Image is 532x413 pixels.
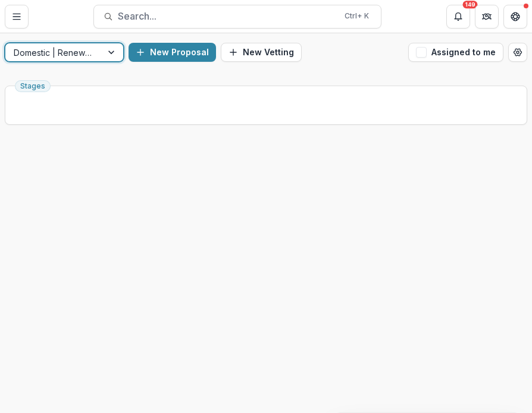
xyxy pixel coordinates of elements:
[475,5,499,29] button: Partners
[408,43,503,62] button: Assigned to me
[508,43,527,62] button: Open table manager
[20,82,45,90] span: Stages
[118,11,337,22] span: Search...
[342,10,371,23] div: Ctrl + K
[129,43,216,62] button: New Proposal
[503,5,527,29] button: Get Help
[93,5,381,29] button: Search...
[446,5,470,29] button: Notifications
[463,1,478,9] div: 149
[5,5,29,29] button: Toggle Menu
[221,43,302,62] button: New Vetting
